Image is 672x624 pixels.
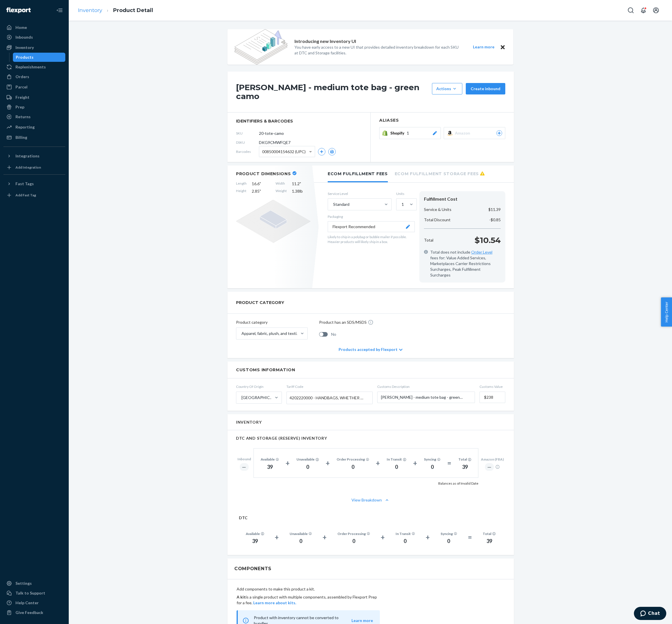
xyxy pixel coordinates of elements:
[236,83,429,101] h1: [PERSON_NAME] - medium tote bag - green camo
[379,118,505,123] h2: Aliases
[3,62,65,72] a: Replenishments
[286,384,373,389] span: Tariff Code
[331,331,336,337] span: No
[15,153,40,159] div: Integrations
[480,392,505,403] input: Customs Value
[3,133,65,142] a: Billing
[455,130,472,136] span: Amazon
[396,191,415,196] label: Units
[424,207,451,212] p: Service & Units
[499,44,506,51] button: Close
[236,181,247,187] span: Length
[262,147,306,157] span: 00850004154632 (UPC)
[15,124,35,130] div: Reporting
[15,165,41,170] div: Add Integration
[73,2,158,19] ol: breadcrumbs
[424,196,501,202] div: Fulfillment Cost
[236,131,259,136] span: SKU
[328,191,392,196] label: Service Level
[296,463,319,471] div: 0
[3,93,65,102] a: Freight
[387,457,406,462] div: In Transit
[3,608,65,617] button: Give Feedback
[319,319,367,325] p: Product has an SDS/MSDS
[252,181,270,187] span: 16.6
[489,217,501,223] p: -$0.85
[15,135,27,140] div: Billing
[15,45,34,50] div: Inventory
[401,202,402,207] input: 1
[396,538,415,545] div: 0
[424,457,441,462] div: Syncing
[430,249,501,278] span: Total does not include fees for: Value Added Services, Marketplaces Carrier Restrictions Surcharg...
[3,23,65,32] a: Home
[447,458,451,468] div: =
[13,53,66,62] a: Products
[661,297,672,327] span: Help Center
[239,516,502,520] h2: DTC
[3,43,65,52] a: Inventory
[377,384,475,389] span: Customs Description
[261,463,279,471] div: 39
[3,163,65,172] a: Add Integration
[15,74,29,80] div: Orders
[241,395,241,400] input: [GEOGRAPHIC_DATA]
[276,188,287,194] span: Weight
[15,104,24,110] div: Prep
[15,25,27,30] div: Home
[236,436,505,440] h2: DTC AND STORAGE (RESERVE) INVENTORY
[3,579,65,588] a: Settings
[15,193,36,198] div: Add Fast Tag
[402,202,404,207] div: 1
[15,94,30,100] div: Freight
[16,54,34,60] div: Products
[339,341,402,358] div: Products accepted by Flexport
[481,457,504,462] div: Amazon (FBA)
[240,463,249,471] div: ―
[3,102,65,112] a: Prep
[113,7,153,13] a: Product Detail
[441,531,457,536] div: Syncing
[650,5,662,16] button: Open account menu
[236,118,362,124] span: identifiers & barcodes
[15,64,46,70] div: Replenishments
[424,237,433,243] p: Total
[333,202,349,207] div: Standard
[294,44,462,56] p: You have early access to a new UI that provides detailed inventory breakdown for each SKU at DTC ...
[390,130,407,136] span: Shopify
[3,72,65,81] a: Orders
[426,532,430,542] div: +
[236,367,505,372] h2: Customs Information
[237,595,246,599] b: A kit
[396,531,415,536] div: In Transit
[379,127,441,139] button: Shopify1
[15,34,33,40] div: Inbounds
[3,179,65,188] button: Fast Tags
[236,420,262,424] h2: Inventory
[458,463,471,471] div: 39
[236,297,284,308] h2: PRODUCT CATEGORY
[3,123,65,132] a: Reporting
[253,600,296,606] button: Learn more about kits.
[290,393,367,403] span: 4202220000 - HANDBAGS, WHETHER OR NOT WITH SHOULDER STRAP, INCLUDING THOSE W/O HANDLES, WITH OUTE...
[471,250,492,254] a: Order Level
[236,497,505,503] button: View Breakdown
[3,151,65,161] button: Integrations
[483,531,496,536] div: Total
[234,29,288,65] img: new-reports-banner-icon.82668bd98b6a51aee86340f2a7b77ae3.png
[3,112,65,121] a: Returns
[259,140,290,145] span: DKG9CMWFQE7
[337,531,370,536] div: Order Processing
[480,384,505,389] span: Customs Value
[15,610,43,615] div: Give Feedback
[638,5,649,16] button: Open notifications
[246,531,264,536] div: Available
[286,458,290,468] div: +
[237,594,380,606] p: is a single product with multiple components, assembled by Flexport Prep for a fee.
[241,395,274,400] div: [GEOGRAPHIC_DATA]
[292,181,311,187] span: 11.2
[296,457,319,462] div: Unavailable
[441,538,457,545] div: 0
[252,188,270,194] span: 2.85
[432,83,462,94] button: Actions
